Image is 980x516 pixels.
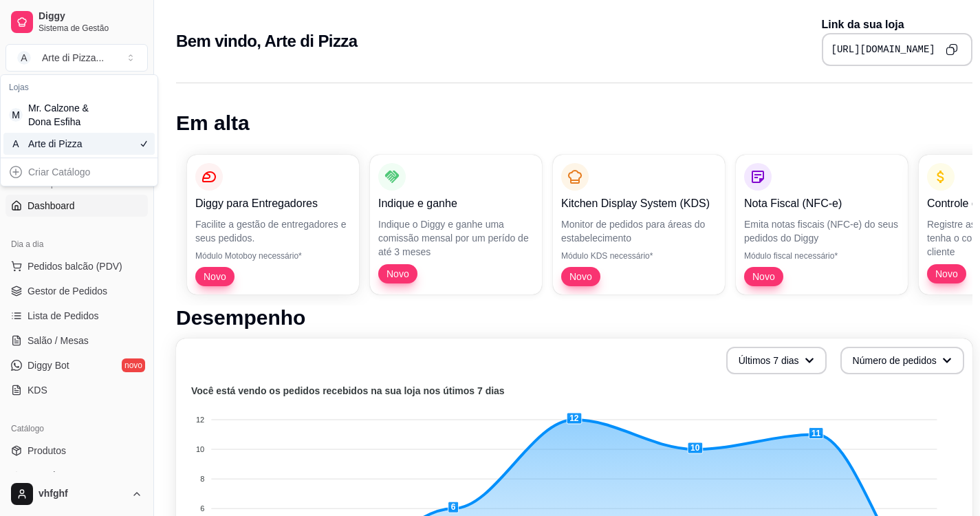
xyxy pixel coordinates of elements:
[200,475,204,483] tspan: 8
[198,270,232,283] span: Novo
[6,6,148,39] a: DiggySistema de Gestão
[196,445,204,453] tspan: 10
[6,464,148,486] a: Complementos
[822,17,972,33] p: Link da sua loja
[6,305,148,327] a: Lista de Pedidos
[6,379,148,401] a: KDS
[1,75,157,158] div: Suggestions
[6,195,148,217] a: Dashboard
[370,155,542,294] button: Indique e ganheIndique o Diggy e ganhe uma comissão mensal por um perído de até 3 mesesNovo
[381,267,415,281] span: Novo
[831,43,935,56] pre: [URL][DOMAIN_NAME]
[28,137,90,151] div: Arte di Pizza
[39,10,142,23] span: Diggy
[564,270,598,283] span: Novo
[39,488,126,500] span: vhfghf
[6,233,148,255] div: Dia a dia
[28,334,89,347] span: Salão / Mesas
[747,270,781,283] span: Novo
[744,195,900,212] p: Nota Fiscal (NFC-e)
[28,358,69,372] span: Diggy Bot
[200,504,204,513] tspan: 6
[6,330,148,352] a: Salão / Mesas
[744,250,900,261] p: Módulo fiscal necessário*
[6,280,148,302] a: Gestor de Pedidos
[195,250,351,261] p: Módulo Motoboy necessário*
[187,155,359,294] button: Diggy para EntregadoresFacilite a gestão de entregadores e seus pedidos.Módulo Motoboy necessário...
[6,44,148,72] button: Select a team
[6,440,148,462] a: Produtos
[744,217,900,245] p: Emita notas fiscais (NFC-e) do seus pedidos do Diggy
[28,101,90,129] div: Mr. Calzone & Dona Esfiha
[39,23,142,34] span: Sistema de Gestão
[191,385,505,396] text: Você está vendo os pedidos recebidos na sua loja nos útimos 7 dias
[196,416,204,424] tspan: 12
[6,255,148,277] button: Pedidos balcão (PDV)
[42,51,104,65] div: Arte di Pizza ...
[561,250,717,261] p: Módulo KDS necessário*
[28,309,99,323] span: Lista de Pedidos
[28,444,66,458] span: Produtos
[561,217,717,245] p: Monitor de pedidos para áreas do estabelecimento
[840,347,964,374] button: Número de pedidos
[378,217,534,259] p: Indique o Diggy e ganhe uma comissão mensal por um perído de até 3 meses
[28,469,92,482] span: Complementos
[941,39,963,61] button: Copy to clipboard
[6,354,148,376] a: Diggy Botnovo
[28,199,75,213] span: Dashboard
[28,383,47,397] span: KDS
[176,111,972,136] h1: Em alta
[176,30,357,52] h2: Bem vindo, Arte di Pizza
[195,195,351,212] p: Diggy para Entregadores
[28,259,122,273] span: Pedidos balcão (PDV)
[6,477,148,510] button: vhfghf
[28,284,107,298] span: Gestor de Pedidos
[1,158,157,186] div: Suggestions
[561,195,717,212] p: Kitchen Display System (KDS)
[176,305,972,330] h1: Desempenho
[553,155,725,294] button: Kitchen Display System (KDS)Monitor de pedidos para áreas do estabelecimentoMódulo KDS necessário...
[726,347,827,374] button: Últimos 7 dias
[9,137,23,151] span: A
[6,418,148,440] div: Catálogo
[9,108,23,122] span: M
[378,195,534,212] p: Indique e ganhe
[736,155,908,294] button: Nota Fiscal (NFC-e)Emita notas fiscais (NFC-e) do seus pedidos do DiggyMódulo fiscal necessário*Novo
[17,51,31,65] span: A
[195,217,351,245] p: Facilite a gestão de entregadores e seus pedidos.
[3,78,155,97] div: Lojas
[930,267,963,281] span: Novo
